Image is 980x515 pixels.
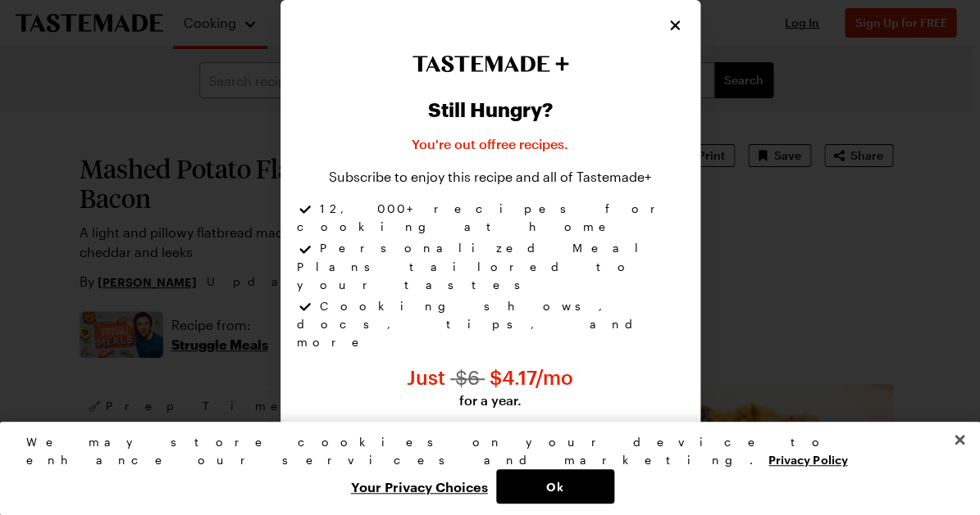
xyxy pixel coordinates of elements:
img: Tastemade+ [412,56,569,72]
span: $ 6 [450,365,485,389]
span: Just $ 4.17 /mo [407,365,573,389]
li: Cooking shows, docs, tips, and more [297,297,684,351]
button: Close [941,422,978,458]
p: You're out of free recipes . [412,134,568,154]
li: Personalized Meal Plans tailored to your tastes [297,239,684,296]
div: We may store cookies on your device to enhance our services and marketing. [26,433,940,469]
p: Subscribe to enjoy this recipe and all of Tastemade+ [329,167,651,187]
h2: Still Hungry? [428,98,553,121]
button: Ok [496,469,614,504]
button: Close [666,16,684,34]
li: 12,000+ recipes for cooking at home [297,200,684,239]
p: Just $4.17 per month for a year instead of $6 [407,364,573,410]
a: More information about your privacy, opens in a new tab [768,451,847,467]
div: Privacy [26,433,940,504]
button: Your Privacy Choices [343,469,496,504]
